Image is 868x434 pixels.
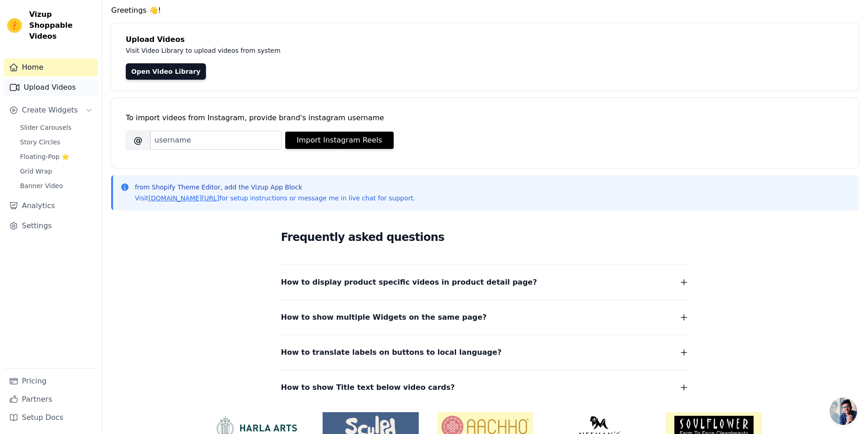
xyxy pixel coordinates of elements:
span: @ [126,131,150,150]
a: Analytics [4,197,98,215]
p: from Shopify Theme Editor, add the Vizup App Block [135,183,415,192]
a: Upload Videos [4,78,98,97]
a: Home [4,58,98,77]
span: Floating-Pop ⭐ [20,152,69,161]
h4: Greetings 👋! [111,5,859,16]
a: Story Circles [15,136,98,148]
a: Setup Docs [4,408,98,427]
p: Visit for setup instructions or message me in live chat for support. [135,194,415,203]
button: Import Instagram Reels [285,132,394,149]
a: Settings [4,217,98,235]
a: Open Video Library [126,63,206,80]
span: Story Circles [20,138,60,147]
a: Grid Wrap [15,165,98,178]
input: username [150,131,282,150]
h2: Frequently asked questions [281,228,689,246]
p: Visit Video Library to upload videos from system [126,45,534,56]
span: How to translate labels on buttons to local language? [281,346,502,359]
span: Vizup Shoppable Videos [29,9,94,42]
button: How to show Title text below video cards? [281,381,689,394]
span: How to show Title text below video cards? [281,381,455,394]
button: How to display product specific videos in product detail page? [281,276,689,289]
a: Banner Video [15,179,98,192]
img: Vizup [7,18,22,33]
div: Open chat [830,398,857,425]
a: Floating-Pop ⭐ [15,150,98,163]
span: How to show multiple Widgets on the same page? [281,311,487,324]
a: [DOMAIN_NAME][URL] [149,194,220,202]
a: Pricing [4,372,98,390]
button: Create Widgets [4,101,98,119]
div: To import videos from Instagram, provide brand's instagram username [126,112,844,123]
button: How to show multiple Widgets on the same page? [281,311,689,324]
span: Banner Video [20,181,63,190]
a: Partners [4,390,98,408]
span: How to display product specific videos in product detail page? [281,276,537,289]
button: How to translate labels on buttons to local language? [281,346,689,359]
a: Slider Carousels [15,121,98,134]
span: Slider Carousels [20,123,72,132]
span: Create Widgets [22,105,78,116]
span: Grid Wrap [20,167,52,176]
h4: Upload Videos [126,34,844,45]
